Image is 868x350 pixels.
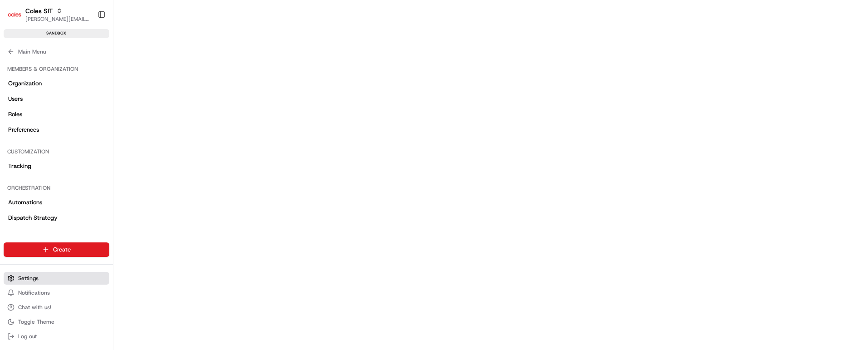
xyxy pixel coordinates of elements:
[4,330,109,343] button: Log out
[24,59,150,68] input: Clear
[4,301,109,314] button: Chat with us!
[4,242,109,257] button: Create
[8,214,58,222] span: Dispatch Strategy
[5,128,73,144] a: 📗Knowledge Base
[9,36,165,51] p: Welcome 👋
[8,162,31,170] span: Tracking
[18,304,51,311] span: Chat with us!
[8,198,42,207] span: Automations
[4,4,94,25] button: Coles SITColes SIT[PERSON_NAME][EMAIL_ADDRESS][PERSON_NAME][PERSON_NAME][DOMAIN_NAME]
[154,89,165,100] button: Start new chat
[25,15,90,23] button: [PERSON_NAME][EMAIL_ADDRESS][PERSON_NAME][PERSON_NAME][DOMAIN_NAME]
[4,76,109,91] a: Organization
[18,132,69,141] span: Knowledge Base
[4,315,109,328] button: Toggle Theme
[4,92,109,106] a: Users
[9,9,27,27] img: Nash
[4,107,109,122] a: Roles
[7,7,22,22] img: Coles SIT
[18,289,50,296] span: Notifications
[18,318,54,325] span: Toggle Theme
[77,133,84,140] div: 💻
[4,159,109,173] a: Tracking
[8,95,23,103] span: Users
[4,123,109,137] a: Preferences
[4,45,109,58] button: Main Menu
[31,87,149,96] div: Start new chat
[31,96,115,103] div: We're available if you need us!
[4,29,109,38] div: sandbox
[86,132,146,141] span: API Documentation
[18,333,37,340] span: Log out
[4,144,109,159] div: Customization
[8,126,39,134] span: Preferences
[4,211,109,225] a: Dispatch Strategy
[73,128,149,144] a: 💻API Documentation
[18,275,39,282] span: Settings
[4,181,109,195] div: Orchestration
[90,154,110,161] span: Pylon
[9,87,25,103] img: 1736555255976-a54dd68f-1ca7-489b-9aae-adbdc363a1c4
[4,195,109,210] a: Automations
[4,272,109,285] button: Settings
[8,110,22,118] span: Roles
[53,246,71,254] span: Create
[4,286,109,299] button: Notifications
[25,6,53,15] button: Coles SIT
[64,153,110,161] a: Powered byPylon
[4,62,109,76] div: Members & Organization
[18,48,46,55] span: Main Menu
[9,133,16,140] div: 📗
[8,79,42,88] span: Organization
